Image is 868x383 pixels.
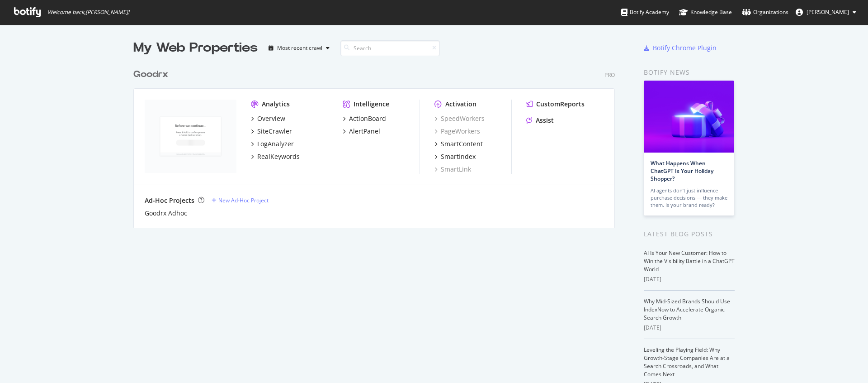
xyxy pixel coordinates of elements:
[604,71,615,79] div: Pro
[251,139,294,148] a: LogAnalyzer
[145,196,194,205] div: Ad-Hoc Projects
[644,297,730,321] a: Why Mid-Sized Brands Should Use IndexNow to Accelerate Organic Search Growth
[536,116,554,125] div: Assist
[644,67,735,77] div: Botify news
[441,152,476,161] div: SmartIndex
[47,9,129,16] span: Welcome back, [PERSON_NAME] !
[257,127,292,136] div: SiteCrawler
[145,209,187,218] a: Goodrx Adhoc
[349,127,380,136] div: AlertPanel
[788,5,863,19] button: [PERSON_NAME]
[265,41,333,55] button: Most recent crawl
[257,152,300,161] div: RealKeywords
[277,45,322,51] div: Most recent crawl
[526,100,585,109] a: CustomReports
[349,114,386,123] div: ActionBoard
[441,139,483,148] div: SmartContent
[621,8,669,17] div: Botify Academy
[434,152,476,161] a: SmartIndex
[257,139,294,148] div: LogAnalyzer
[257,114,285,123] div: Overview
[354,100,389,109] div: Intelligence
[133,39,258,57] div: My Web Properties
[434,165,471,174] a: SmartLink
[133,68,172,81] a: Goodrx
[807,8,849,16] span: Jacob Hurwith
[742,8,788,17] div: Organizations
[145,100,236,173] img: goodrx.com
[651,187,727,209] div: AI agents don’t just influence purchase decisions — they make them. Is your brand ready?
[526,116,554,125] a: Assist
[251,114,285,123] a: Overview
[434,114,485,123] a: SpeedWorkers
[644,43,717,53] a: Botify Chrome Plugin
[644,249,735,273] a: AI Is Your New Customer: How to Win the Visibility Battle in a ChatGPT World
[343,114,386,123] a: ActionBoard
[644,81,734,153] img: What Happens When ChatGPT Is Your Holiday Shopper?
[434,127,480,136] a: PageWorkers
[251,152,300,161] a: RealKeywords
[133,68,168,81] div: Goodrx
[644,229,735,239] div: Latest Blog Posts
[653,43,717,53] div: Botify Chrome Plugin
[651,159,713,182] a: What Happens When ChatGPT Is Your Holiday Shopper?
[340,40,440,56] input: Search
[251,127,292,136] a: SiteCrawler
[679,8,732,17] div: Knowledge Base
[212,196,269,204] a: New Ad-Hoc Project
[445,100,476,109] div: Activation
[218,196,269,204] div: New Ad-Hoc Project
[262,100,290,109] div: Analytics
[536,100,585,109] div: CustomReports
[644,346,730,378] a: Leveling the Playing Field: Why Growth-Stage Companies Are at a Search Crossroads, and What Comes...
[133,57,622,228] div: grid
[343,127,380,136] a: AlertPanel
[644,324,735,332] div: [DATE]
[434,139,483,148] a: SmartContent
[644,275,735,283] div: [DATE]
